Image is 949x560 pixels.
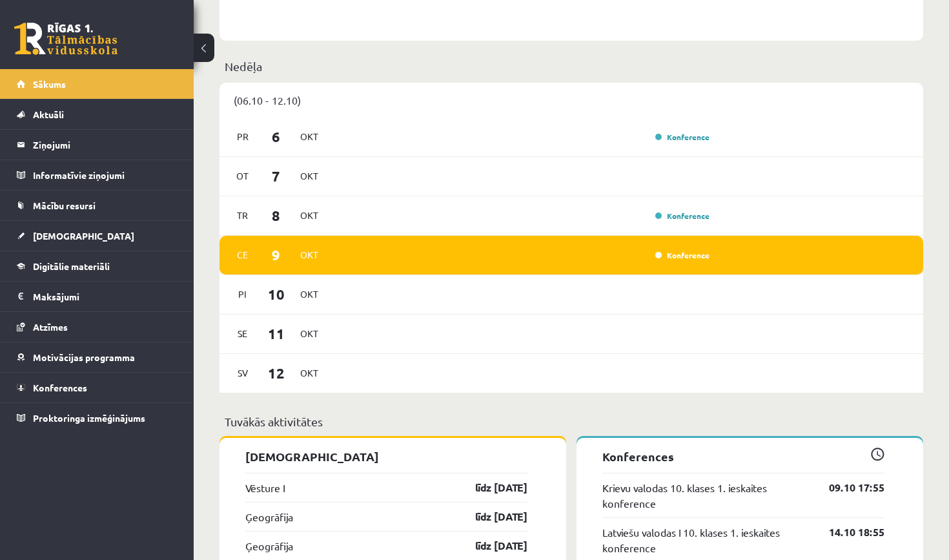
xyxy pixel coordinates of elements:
[296,363,323,383] span: Okt
[655,132,709,142] a: Konference
[256,323,296,344] span: 11
[229,284,256,304] span: Pi
[17,99,178,129] a: Aktuāli
[245,538,293,554] a: Ģeogrāfija
[33,321,68,333] span: Atzīmes
[296,127,323,147] span: Okt
[229,245,256,265] span: Ce
[229,324,256,344] span: Se
[229,363,256,383] span: Sv
[296,245,323,265] span: Okt
[453,538,527,554] a: līdz [DATE]
[33,351,135,363] span: Motivācijas programma
[33,109,64,120] span: Aktuāli
[296,324,323,344] span: Okt
[17,342,178,372] a: Motivācijas programma
[219,83,923,118] div: (06.10 - 12.10)
[296,166,323,186] span: Okt
[225,413,918,430] p: Tuvākās aktivitātes
[602,448,884,465] p: Konferences
[33,160,178,190] legend: Informatīvie ziņojumi
[17,130,178,160] a: Ziņojumi
[33,78,66,90] span: Sākums
[256,244,296,265] span: 9
[256,205,296,226] span: 8
[810,524,884,540] a: 14.10 18:55
[256,362,296,384] span: 12
[33,130,178,160] legend: Ziņojumi
[33,260,110,272] span: Digitālie materiāli
[229,166,256,186] span: Ot
[602,480,810,511] a: Krievu valodas 10. klases 1. ieskaites konference
[602,524,810,555] a: Latviešu valodas I 10. klases 1. ieskaites konference
[655,250,709,260] a: Konference
[225,57,918,75] p: Nedēļa
[256,126,296,147] span: 6
[33,230,134,242] span: [DEMOGRAPHIC_DATA]
[17,69,178,99] a: Sākums
[655,211,709,221] a: Konference
[245,480,285,495] a: Vēsture I
[296,205,323,225] span: Okt
[33,382,87,393] span: Konferences
[296,284,323,304] span: Okt
[17,191,178,220] a: Mācību resursi
[453,509,527,524] a: līdz [DATE]
[33,412,145,424] span: Proktoringa izmēģinājums
[33,282,178,311] legend: Maksājumi
[453,480,527,495] a: līdz [DATE]
[229,205,256,225] span: Tr
[17,312,178,342] a: Atzīmes
[810,480,884,495] a: 09.10 17:55
[17,403,178,433] a: Proktoringa izmēģinājums
[256,165,296,187] span: 7
[245,448,527,465] p: [DEMOGRAPHIC_DATA]
[17,251,178,281] a: Digitālie materiāli
[256,284,296,305] span: 10
[245,509,293,524] a: Ģeogrāfija
[229,127,256,147] span: Pr
[33,200,96,211] span: Mācību resursi
[17,282,178,311] a: Maksājumi
[17,373,178,402] a: Konferences
[17,160,178,190] a: Informatīvie ziņojumi
[17,221,178,251] a: [DEMOGRAPHIC_DATA]
[14,23,117,55] a: Rīgas 1. Tālmācības vidusskola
